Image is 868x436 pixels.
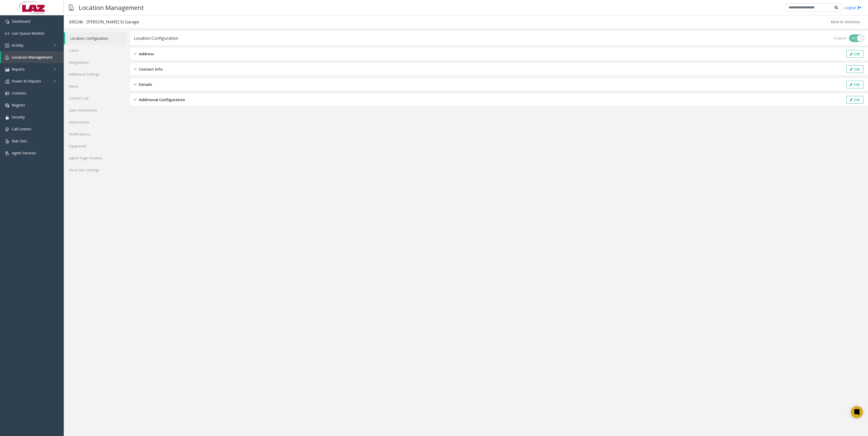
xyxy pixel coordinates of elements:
[12,151,36,155] span: Agent Services
[12,55,53,60] span: Location Management
[139,66,163,72] span: Contact Info
[846,96,863,104] button: Edit
[134,97,136,103] img: closed
[12,139,27,143] span: Rule Sets
[5,127,9,131] img: 'icon'
[5,103,9,107] img: 'icon'
[5,79,9,84] img: 'icon'
[12,79,41,84] span: Power BI Reports
[134,35,178,42] div: Location Configuration
[5,44,9,48] img: 'icon'
[12,43,23,48] span: Activity
[12,91,27,96] span: Contacts
[64,68,127,80] a: Additional Settings
[833,35,846,41] div: Enabled
[827,18,863,26] button: Back to Directory
[139,51,154,57] span: Address
[844,5,862,10] a: Logout
[76,1,146,14] h3: Location Management
[64,140,127,152] a: Equipment
[5,56,9,60] img: 'icon'
[139,97,185,103] span: Additional Configuration
[69,1,74,14] img: pageIcon
[5,115,9,119] img: 'icon'
[134,66,136,72] img: closed
[69,19,139,25] div: 690246 - [PERSON_NAME] St Garage
[64,128,127,140] a: Notifications
[64,92,127,104] a: Contact List
[5,32,9,36] img: 'icon'
[64,164,127,176] a: Voice Bot Settings
[846,65,863,73] button: Edit
[858,5,862,10] img: logout
[64,56,127,68] a: Integrations
[12,67,25,72] span: Reports
[64,152,127,164] a: Agent Page Preview
[65,32,127,44] a: Location Configuration
[5,139,9,143] img: 'icon'
[5,20,9,24] img: 'icon'
[139,81,152,87] span: Details
[64,80,127,92] a: Rates
[134,51,136,57] img: closed
[5,91,9,96] img: 'icon'
[64,44,127,56] a: Lanes
[12,31,45,36] span: Live Queue Monitor
[1,51,64,63] a: Location Management
[5,151,9,155] img: 'icon'
[846,50,863,58] button: Edit
[12,103,25,107] span: Regions
[5,67,9,72] img: 'icon'
[12,115,25,119] span: Security
[64,104,127,116] a: Gate Instructions
[64,116,127,128] a: Rules/Issues
[12,19,30,24] span: Dashboard
[12,127,31,131] span: Call Centers
[846,81,863,88] button: Edit
[134,81,136,87] img: closed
